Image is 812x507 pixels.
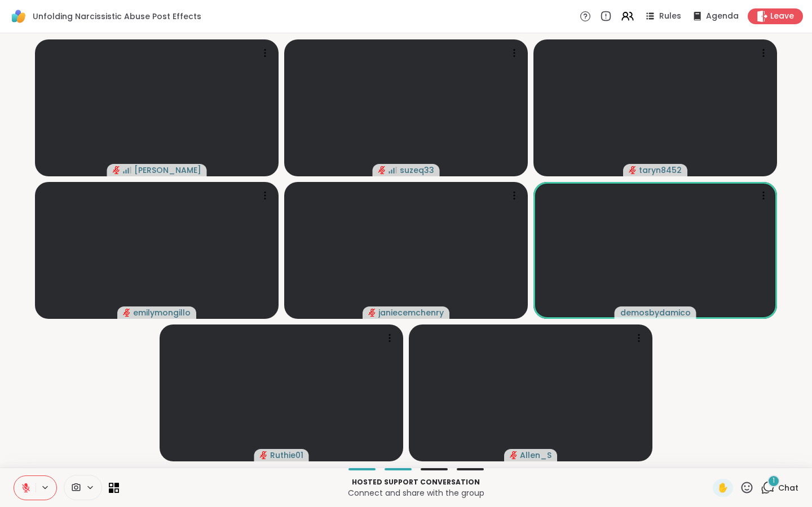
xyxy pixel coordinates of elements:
[133,307,191,318] span: emilymongillo
[126,477,706,487] p: Hosted support conversation
[629,166,637,174] span: audio-muted
[520,450,551,461] span: Allen_S
[659,11,681,22] span: Rules
[126,487,706,499] p: Connect and share with the group
[368,309,376,317] span: audio-muted
[113,166,121,174] span: audio-muted
[9,7,28,26] img: ShareWell Logomark
[717,481,729,495] span: ✋
[620,307,691,318] span: demosbydamico
[639,164,682,176] span: taryn8452
[706,11,739,22] span: Agenda
[378,166,386,174] span: audio-muted
[378,307,444,318] span: janiecemchenry
[270,450,303,461] span: Ruthie01
[778,482,798,493] span: Chat
[33,11,201,22] span: Unfolding Narcissistic Abuse Post Effects
[123,309,131,317] span: audio-muted
[134,164,201,176] span: [PERSON_NAME]
[400,164,434,176] span: suzeq33
[770,11,794,22] span: Leave
[510,451,518,459] span: audio-muted
[773,476,775,486] span: 1
[260,451,268,459] span: audio-muted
